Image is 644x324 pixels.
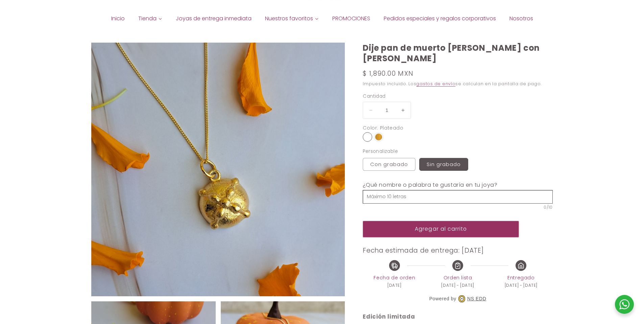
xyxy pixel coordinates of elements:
[111,15,125,22] span: Inicio
[91,43,345,296] img: 27_oct_-_1.jpg
[28,39,34,45] img: tab_domain_overview_orange.svg
[509,15,533,22] span: Nosotros
[11,11,16,16] img: logo_orange.svg
[74,39,79,45] img: tab_keywords_by_traffic_grey.svg
[384,15,496,22] span: Pedidos especiales y regalos corporativos
[429,295,456,303] span: Powered by
[363,158,415,171] label: Con grabado
[363,43,553,64] h1: Dije pan de muerto [PERSON_NAME] con [PERSON_NAME]
[326,14,377,24] a: PROMOCIONES
[332,15,370,22] span: PROMOCIONES
[363,313,415,321] strong: Edición limitada
[505,282,538,289] span: [DATE] - [DATE]
[363,247,553,255] h3: Fecha estimada de entrega: [DATE]
[169,14,258,24] a: Joyas de entrega inmediata
[387,282,402,289] span: [DATE]
[363,124,377,132] div: Color
[458,295,465,302] img: NS EDD Logo
[363,93,519,100] label: Cantidad
[81,40,106,44] div: Palabras clave
[363,148,399,155] legend: Personalizable
[377,14,503,24] a: Pedidos especiales y regalos corporativos
[416,81,455,87] a: gastos de envío
[11,18,16,23] img: website_grey.svg
[363,69,413,78] span: $ 1,890.00 MXN
[363,80,553,88] div: Impuesto incluido. Los se calculan en la pantalla de pago.
[19,11,33,16] div: v 4.0.25
[363,221,519,237] button: Agregar al carrito
[419,158,469,171] label: Sin grabado
[132,14,169,24] a: Tienda
[265,15,313,22] span: Nuestros favoritos
[490,274,553,282] span: Entregado
[441,282,474,289] span: [DATE] - [DATE]
[363,274,426,282] span: Fecha de orden
[363,204,553,211] span: 0/10
[18,18,76,23] div: Dominio: [DOMAIN_NAME]
[363,190,553,204] input: Máximo 10 letras
[258,14,326,24] a: Nuestros favoritos
[503,14,540,24] a: Nosotros
[363,180,502,190] label: ¿Qué nombre o palabra te gustaría en tu joya?
[104,14,132,24] a: Inicio
[377,124,403,132] div: : Plateado
[138,15,157,22] span: Tienda
[176,15,252,22] span: Joyas de entrega inmediata
[467,295,486,303] a: NS EDD
[426,274,489,282] span: Orden lista
[36,40,52,44] div: Dominio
